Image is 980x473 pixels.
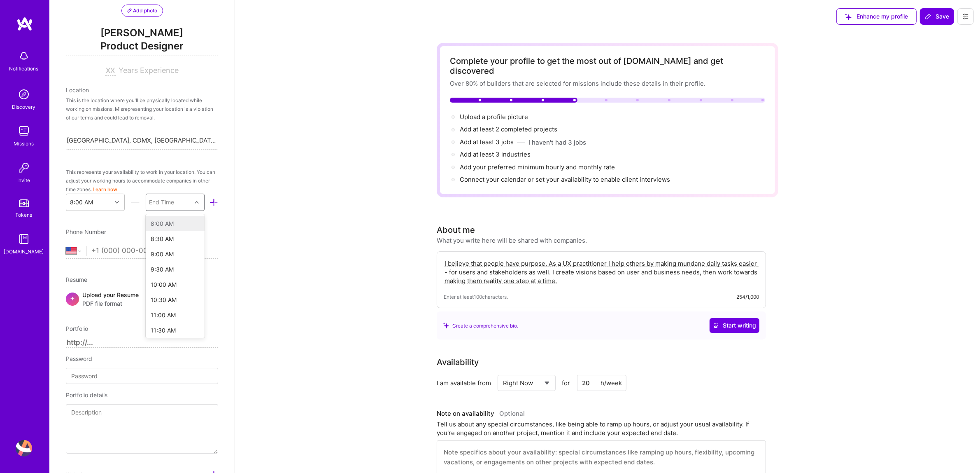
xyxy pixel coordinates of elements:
[66,338,218,348] input: http://...
[131,198,140,207] i: icon HorizontalInLineDivider
[93,185,117,194] button: Learn how
[437,420,766,437] div: Tell us about any special circumstances, like being able to ramp up hours, or adjust your usual a...
[66,368,218,384] input: Password
[115,200,119,204] i: icon Chevron
[437,236,587,245] div: What you write here will be shared with companies.
[146,246,205,262] div: 9:00 AM
[460,125,557,133] span: Add at least 2 completed projects
[460,163,615,171] span: Add your preferred minimum hourly and monthly rate
[146,292,205,307] div: 10:30 AM
[16,231,32,247] img: guide book
[66,228,106,235] span: Phone Number
[70,294,75,302] span: +
[437,224,475,236] div: About me
[12,103,36,111] div: Discovery
[146,277,205,292] div: 10:00 AM
[443,321,518,330] div: Create a comprehensive bio.
[127,8,132,13] i: icon PencilPurple
[16,16,33,31] img: logo
[70,198,93,207] div: 8:00 AM
[437,356,479,368] div: Availability
[437,407,525,420] div: Note on availability
[82,290,139,308] div: Upload your Resume
[66,391,218,399] div: Portfolio details
[460,138,514,146] span: Add at least 3 jobs
[562,379,570,387] span: for
[499,410,525,417] span: Optional
[528,138,586,147] button: I haven't had 3 jobs
[713,323,719,328] i: icon CrystalBallWhite
[146,262,205,277] div: 9:30 AM
[444,293,508,301] span: Enter at least 100 characters.
[146,323,205,338] div: 11:30 AM
[66,86,218,94] div: Location
[16,211,33,219] div: Tokens
[66,168,218,194] div: This represents your availability to work in your location. You can adjust your working hours to ...
[18,176,30,185] div: Invite
[16,48,32,64] img: bell
[66,39,218,56] span: Product Designer
[67,136,216,145] div: [GEOGRAPHIC_DATA], CDMX, [GEOGRAPHIC_DATA]
[736,293,759,301] div: 254/1,000
[66,27,218,39] span: [PERSON_NAME]
[66,354,218,363] div: Password
[105,66,116,76] input: XX
[14,139,34,148] div: Missions
[845,12,908,21] span: Enhance my profile
[82,299,139,308] span: PDF file format
[577,375,626,391] input: XX
[460,176,670,183] span: Connect your calendar or set your availability to enable client interviews
[460,150,531,158] span: Add at least 3 industries
[16,159,32,176] img: Invite
[66,96,218,122] div: This is the location where you'll be physically located while working on missions. Misrepresentin...
[601,379,622,387] div: h/week
[16,123,32,139] img: teamwork
[9,64,39,73] div: Notifications
[146,216,205,231] div: 8:00 AM
[91,239,218,263] input: +1 (000) 000-0000
[146,231,205,246] div: 8:30 AM
[845,14,852,20] i: icon SuggestedTeams
[450,56,765,76] div: Complete your profile to get the most out of [DOMAIN_NAME] and get discovered
[713,321,756,330] span: Start writing
[195,200,199,204] i: icon Chevron
[443,323,449,328] i: icon SuggestedTeams
[450,79,765,88] div: Over 80% of builders that are selected for missions include these details in their profile.
[66,325,88,332] span: Portfolio
[4,247,44,256] div: [DOMAIN_NAME]
[925,12,949,21] span: Save
[437,379,491,387] div: I am available from
[460,113,528,121] span: Upload a profile picture
[444,258,759,286] textarea: I believe that people have purpose. As a UX practitioner I help others by making mundane daily ta...
[19,199,29,207] img: tokens
[146,307,205,323] div: 11:00 AM
[127,7,158,14] span: Add photo
[66,276,87,283] span: Resume
[119,66,179,75] span: Years Experience
[149,198,175,207] div: End Time
[16,86,32,103] img: discovery
[16,440,32,457] img: User Avatar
